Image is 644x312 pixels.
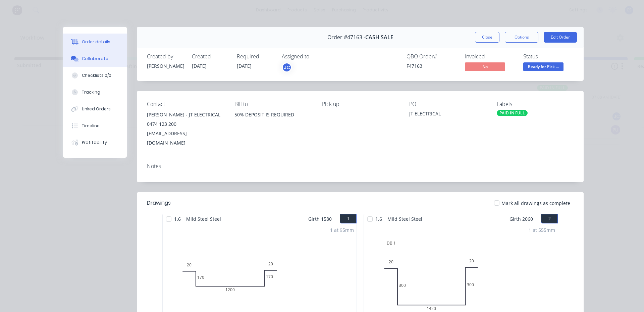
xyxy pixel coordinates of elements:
div: [PERSON_NAME] [147,62,184,69]
span: Ready for Pick ... [523,62,563,71]
div: QBO Order # [407,53,457,60]
div: 50% DEPOSIT IS REQUIRED [234,110,311,132]
button: Edit Order [544,32,577,43]
span: Girth 1580 [308,214,332,224]
div: Labels [497,101,574,107]
div: Created by [147,53,184,60]
div: Checklists 0/0 [82,72,111,79]
button: Tracking [63,84,127,101]
div: Assigned to [282,53,349,60]
span: 1.6 [373,214,385,224]
span: [DATE] [192,63,207,69]
button: 2 [541,214,558,223]
button: Ready for Pick ... [523,62,563,72]
div: PAID IN FULL [497,110,528,116]
div: F47163 [407,62,457,69]
div: Order details [82,39,110,45]
button: 1 [340,214,357,223]
span: Order #47163 - [327,34,365,41]
div: Notes [147,163,574,169]
button: Options [505,32,538,43]
button: Checklists 0/0 [63,67,127,84]
div: Created [192,53,229,60]
div: [PERSON_NAME] - JT ELECTRICAL [147,110,224,119]
div: 1 at 555mm [529,226,555,233]
div: Drawings [147,199,171,207]
div: 0474 123 200 [147,119,224,129]
button: Close [475,32,499,43]
div: [PERSON_NAME] - JT ELECTRICAL0474 123 200[EMAIL_ADDRESS][DOMAIN_NAME] [147,110,224,148]
div: Required [237,53,274,60]
div: PO [409,101,486,107]
span: CASH SALE [365,34,393,41]
button: Linked Orders [63,101,127,117]
div: Tracking [82,89,100,95]
span: [DATE] [237,63,252,69]
div: [EMAIL_ADDRESS][DOMAIN_NAME] [147,129,224,148]
button: Timeline [63,117,127,134]
button: JC [282,62,292,72]
span: Mild Steel Steel [385,214,425,224]
button: Order details [63,34,127,50]
div: Bill to [234,101,311,107]
span: No [465,62,505,71]
button: Profitability [63,134,127,151]
span: Mark all drawings as complete [501,200,570,207]
div: Linked Orders [82,106,111,112]
span: Mild Steel Steel [183,214,224,224]
div: Collaborate [82,56,108,62]
div: Status [523,53,574,60]
div: 1 at 95mm [330,226,354,233]
button: Collaborate [63,50,127,67]
span: Girth 2060 [509,214,533,224]
div: JT ELECTRICAL [409,110,486,119]
div: Contact [147,101,224,107]
div: Invoiced [465,53,515,60]
div: Profitability [82,140,107,146]
div: 50% DEPOSIT IS REQUIRED [234,110,311,119]
div: Timeline [82,123,100,129]
div: Pick up [322,101,399,107]
span: 1.6 [171,214,183,224]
